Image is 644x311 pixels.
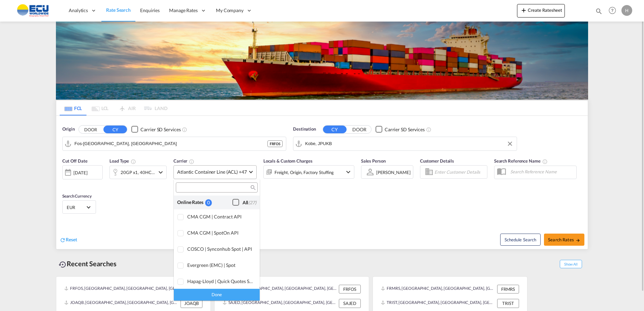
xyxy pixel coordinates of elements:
div: Hapag-Lloyd | Quick Quotes Spot [187,278,254,284]
div: Evergreen (EMC) | Spot [187,262,254,268]
md-checkbox: Checkbox No Ink [232,199,256,206]
div: Done [174,289,260,301]
md-icon: icon-magnify [250,185,255,190]
div: Online Rates [177,199,205,206]
div: 0 [205,199,212,206]
div: CMA CGM | Contract API [187,214,254,219]
div: All [243,199,256,206]
span: (27) [248,200,256,205]
div: CMA CGM | SpotOn API [187,230,254,236]
div: COSCO | Synconhub Spot | API [187,246,254,252]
